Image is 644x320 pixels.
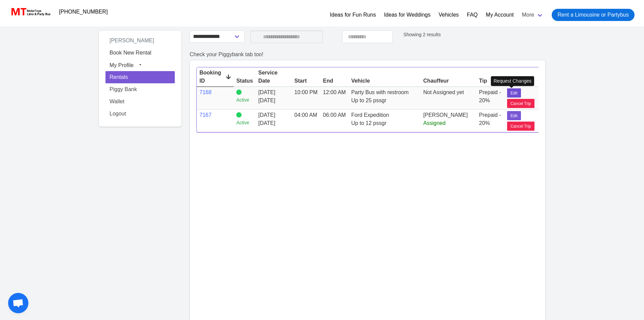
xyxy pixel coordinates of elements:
[479,89,501,103] span: Prepaid - 20%
[507,88,521,98] button: Edit
[423,112,468,118] span: [PERSON_NAME]
[199,69,231,85] div: Booking ID
[507,112,521,118] a: Edit
[199,89,212,95] a: 7168
[236,97,253,104] small: Active
[8,293,28,313] a: Open chat
[518,6,548,24] a: More
[236,119,253,126] small: Active
[510,123,531,129] span: Cancel Trip
[105,71,175,83] a: Rentals
[258,112,275,118] span: [DATE]
[423,77,474,85] div: Chauffeur
[438,11,459,19] a: Vehicles
[323,77,346,85] div: End
[258,97,289,105] span: [DATE]
[507,111,521,120] button: Edit
[258,119,289,127] span: [DATE]
[423,89,464,95] span: Not Assigned yet
[323,89,346,95] span: 12:00 AM
[467,11,478,19] a: FAQ
[105,35,158,46] span: [PERSON_NAME]
[294,77,317,85] div: Start
[258,69,289,85] div: Service Date
[384,11,431,19] a: Ideas for Weddings
[510,90,518,96] span: Edit
[510,113,518,119] span: Edit
[403,32,441,37] small: Showing 2 results
[423,120,446,126] span: Assigned
[351,77,418,85] div: Vehicle
[330,11,376,19] a: Ideas for Fun Runs
[351,120,386,126] span: Up to 12 pssgr
[351,89,409,95] span: Party Bus with restroom
[479,77,502,85] div: Tip
[105,108,175,120] a: Logout
[479,112,501,126] span: Prepaid - 20%
[507,122,534,131] button: Cancel Trip
[552,9,635,21] a: Rent a Limousine or Partybus
[294,112,317,118] span: 04:00 AM
[507,99,534,108] button: Cancel Trip
[105,47,175,59] a: Book New Rental
[510,101,531,107] span: Cancel Trip
[110,62,134,68] span: My Profile
[294,89,317,95] span: 10:00 PM
[491,76,534,86] div: Request Changes
[105,95,175,108] a: Wallet
[9,7,51,17] img: MotorToys Logo
[323,112,346,118] span: 06:00 AM
[486,11,514,19] a: My Account
[351,98,386,103] span: Up to 25 pssgr
[55,5,112,19] a: [PHONE_NUMBER]
[105,83,175,95] a: Piggy Bank
[351,112,389,118] span: Ford Expedition
[507,89,521,95] a: Edit
[190,51,545,58] h2: Check your Piggybank tab too!
[258,89,275,95] span: [DATE]
[105,59,175,71] button: My Profile
[236,77,253,85] div: Status
[199,112,212,118] a: 7167
[557,11,629,19] span: Rent a Limousine or Partybus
